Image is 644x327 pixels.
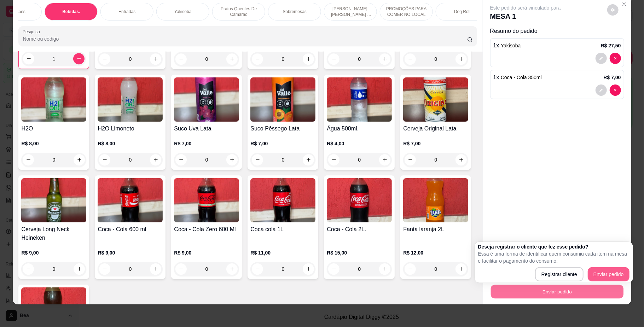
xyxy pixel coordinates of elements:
button: increase-product-quantity [303,154,314,165]
p: R$ 7,00 [604,74,621,81]
img: product-image [174,178,239,222]
button: increase-product-quantity [303,53,314,65]
button: increase-product-quantity [456,53,467,65]
button: decrease-product-quantity [405,53,416,65]
button: increase-product-quantity [456,263,467,275]
button: increase-product-quantity [226,53,238,65]
img: product-image [98,77,163,122]
button: Enviar pedido [491,285,623,299]
h4: H2O Limoneto [98,124,163,133]
p: R$ 4,00 [327,140,392,147]
button: decrease-product-quantity [175,263,187,275]
button: decrease-product-quantity [252,263,263,275]
button: decrease-product-quantity [607,4,619,16]
p: Entradas [118,9,135,14]
p: R$ 7,00 [174,140,239,147]
button: increase-product-quantity [226,154,238,165]
p: R$ 8,00 [21,140,86,147]
h4: Fanta laranja 2L [403,225,468,234]
h4: Água 500ml. [327,124,392,133]
button: increase-product-quantity [74,154,85,165]
p: R$ 9,00 [21,249,86,256]
button: decrease-product-quantity [328,53,340,65]
p: Sobremesas [283,9,307,14]
p: R$ 27,50 [601,42,621,49]
button: decrease-product-quantity [610,84,621,96]
p: 1 x [493,73,542,82]
p: R$ 15,00 [327,249,392,256]
button: increase-product-quantity [150,154,161,165]
p: R$ 12,00 [403,249,468,256]
img: product-image [403,77,468,122]
p: R$ 9,00 [174,249,239,256]
p: Pratos Quentes De Camarão [218,6,259,17]
p: [PERSON_NAME], [PERSON_NAME] & [PERSON_NAME] [330,6,371,17]
p: Bebidas. [62,9,80,14]
button: decrease-product-quantity [99,154,110,165]
p: Yakisoba [174,9,191,14]
img: product-image [174,77,239,122]
button: increase-product-quantity [379,154,390,165]
p: R$ 8,00 [98,140,163,147]
label: Pesquisa [23,29,42,35]
button: decrease-product-quantity [596,53,607,64]
button: decrease-product-quantity [596,84,607,96]
p: R$ 9,00 [98,249,163,256]
p: Este pedido será vinculado para [490,4,561,11]
p: R$ 11,00 [250,249,315,256]
button: decrease-product-quantity [23,263,34,275]
input: Pesquisa [23,35,467,42]
button: increase-product-quantity [150,263,161,275]
img: product-image [98,178,163,222]
button: decrease-product-quantity [99,53,110,65]
button: decrease-product-quantity [405,154,416,165]
h2: Deseja registrar o cliente que fez esse pedido? [478,243,630,250]
p: 1 x [493,41,521,50]
button: decrease-product-quantity [175,53,187,65]
button: increase-product-quantity [456,154,467,165]
h4: Coca cola 1L [250,225,315,234]
h4: Coca - Cola 2L. [327,225,392,234]
button: increase-product-quantity [73,53,85,64]
p: MESA 1 [490,11,561,21]
button: decrease-product-quantity [252,53,263,65]
h4: Coca - Cola Zero 600 Ml [174,225,239,234]
p: R$ 7,00 [250,140,315,147]
button: decrease-product-quantity [99,263,110,275]
img: product-image [327,178,392,222]
h4: Suco Uva Lata [174,124,239,133]
img: product-image [21,77,86,122]
h4: Cerveja Original Lata [403,124,468,133]
button: decrease-product-quantity [252,154,263,165]
button: increase-product-quantity [74,263,85,275]
span: Yakisoba [501,43,521,48]
button: increase-product-quantity [150,53,161,65]
button: decrease-product-quantity [23,154,34,165]
button: decrease-product-quantity [175,154,187,165]
p: Essa é uma forma de identificar quem consumiu cada item na mesa e facilitar o pagamento do consumo. [478,250,630,264]
button: decrease-product-quantity [328,154,340,165]
img: product-image [21,178,86,222]
h4: Cerveja Long Neck Heineken [21,225,86,242]
img: product-image [250,178,315,222]
button: Enviar pedido [588,267,630,281]
img: product-image [327,77,392,122]
p: Dog Roll [454,9,470,14]
img: product-image [403,178,468,222]
button: decrease-product-quantity [23,53,34,64]
h4: Coca - Cola 600 ml [98,225,163,234]
p: PROMOÇÕES PARA COMER NO LOCAL [386,6,427,17]
h4: Suco Pêssego Lata [250,124,315,133]
span: Coca - Cola 350ml [501,75,542,80]
h4: H2O [21,124,86,133]
button: decrease-product-quantity [328,263,340,275]
button: decrease-product-quantity [610,53,621,64]
button: increase-product-quantity [379,263,390,275]
button: decrease-product-quantity [405,263,416,275]
button: increase-product-quantity [226,263,238,275]
img: product-image [250,77,315,122]
button: Registrar cliente [535,267,584,281]
p: Resumo do pedido [490,27,624,35]
button: increase-product-quantity [379,53,390,65]
button: increase-product-quantity [303,263,314,275]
